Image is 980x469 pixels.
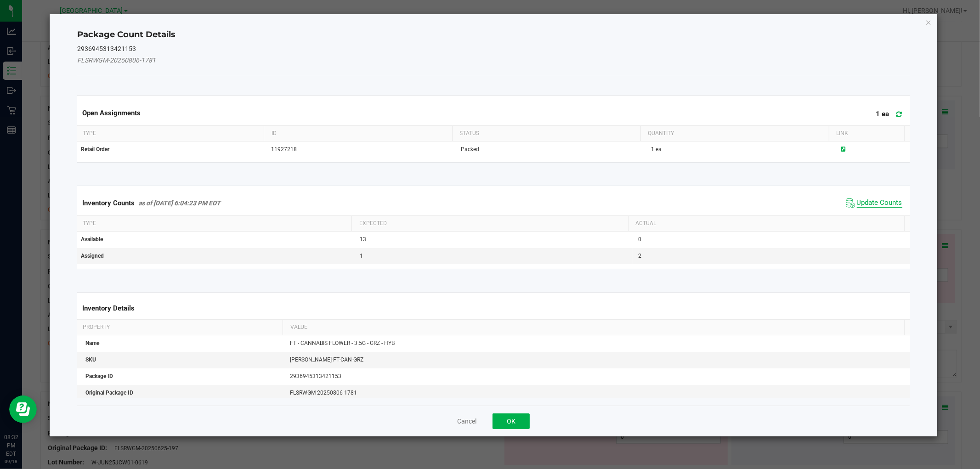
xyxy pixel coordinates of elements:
span: 2 [638,253,641,259]
span: ID [272,130,277,136]
span: 0 [638,236,641,243]
span: 11927218 [271,146,297,153]
span: FLSRWGM-20250806-1781 [290,390,357,396]
span: Expected [359,220,387,226]
span: ea [656,146,662,153]
span: Name [85,340,99,346]
span: Packed [461,146,479,153]
span: Inventory Details [82,304,135,312]
span: Inventory Counts [82,199,135,207]
span: Status [459,130,479,136]
span: 13 [360,236,366,243]
span: FT - CANNABIS FLOWER - 3.5G - GRZ - HYB [290,340,395,346]
span: Property [83,324,110,330]
span: [PERSON_NAME]-FT-CAN-GRZ [290,356,363,363]
span: Actual [635,220,656,226]
span: Open Assignments [82,109,141,117]
span: Update Counts [857,198,902,208]
span: 1 [876,110,880,119]
span: Original Package ID [85,390,133,396]
span: 2936945313421153 [290,373,341,379]
h5: FLSRWGM-20250806-1781 [77,57,909,64]
span: Type [83,130,96,136]
iframe: Resource center [9,396,37,423]
span: 1 [360,253,363,259]
button: OK [493,413,530,429]
span: Type [83,220,96,226]
span: 1 [651,146,654,153]
button: Close [925,17,932,28]
h5: 2936945313421153 [77,45,909,52]
h4: Package Count Details [77,29,909,41]
button: Cancel [457,417,476,426]
span: Link [836,130,848,136]
span: Quantity [648,130,674,136]
span: SKU [85,356,96,363]
span: ea [882,110,889,119]
span: Available [81,236,103,243]
span: Assigned [81,253,104,259]
span: Package ID [85,373,113,379]
span: Value [290,324,307,330]
span: Retail Order [81,146,109,153]
span: as of [DATE] 6:04:23 PM EDT [138,199,221,207]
